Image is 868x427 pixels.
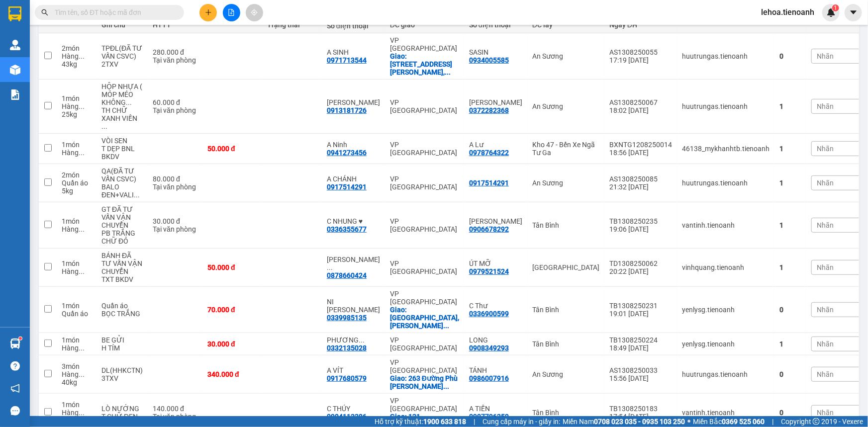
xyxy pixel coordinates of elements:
[390,36,459,52] div: VP [GEOGRAPHIC_DATA]
[101,137,143,145] div: VÒI SEN
[609,405,672,413] div: TB1308250183
[779,102,801,110] div: 1
[817,52,834,60] span: Nhãn
[423,418,466,426] strong: 1900 633 818
[62,102,92,110] div: Hàng thông thường
[62,149,92,157] div: Hàng thông thường
[390,290,459,306] div: VP [GEOGRAPHIC_DATA]
[817,221,834,229] span: Nhãn
[469,310,509,318] div: 0336900599
[469,267,509,275] div: 0979521524
[246,4,263,21] button: aim
[101,344,143,352] div: H TÍM
[832,4,839,11] sup: 1
[390,98,459,114] div: VP [GEOGRAPHIC_DATA]
[153,413,197,421] div: Tại văn phòng
[532,409,599,417] div: Tân Bình
[469,98,522,106] div: NHỰA KHẢI ĐĂNG
[609,141,672,149] div: BXNTG1208250014
[327,149,367,157] div: 0941273456
[817,179,834,187] span: Nhãn
[772,416,773,427] span: |
[817,409,834,417] span: Nhãn
[62,409,92,417] div: Hàng thông thường
[101,106,143,130] div: TH CHỮ XANH VIỀN ĐỎ
[682,306,770,314] div: yenlysg.tienoanh
[101,374,143,382] div: 3TXV
[153,56,197,64] div: Tại văn phòng
[79,409,85,417] span: ...
[469,149,509,157] div: 0978764322
[327,56,367,64] div: 0971713544
[390,175,459,191] div: VP [GEOGRAPHIC_DATA]
[532,370,599,378] div: An Sương
[532,102,599,110] div: An Sương
[817,370,834,378] span: Nhãn
[101,44,143,60] div: TPĐL(ĐÃ TƯ VẤN CSVC)
[779,340,801,348] div: 1
[327,366,380,374] div: A VÍT
[469,179,509,187] div: 0917514291
[327,183,367,191] div: 0917514291
[62,362,92,370] div: 3 món
[445,68,451,76] span: ...
[609,98,672,106] div: AS1308250067
[55,7,172,18] input: Tìm tên, số ĐT hoặc mã đơn
[390,141,459,157] div: VP [GEOGRAPHIC_DATA]
[469,302,522,310] div: C Thư
[327,336,380,344] div: PHƯƠNG QUỲNH
[79,267,85,275] span: ...
[813,418,820,425] span: copyright
[62,179,92,187] div: Quần áo
[153,48,197,56] div: 280.000 đ
[205,9,212,16] span: plus
[817,263,834,271] span: Nhãn
[682,145,770,153] div: 46138_mykhanhtb.tienoanh
[474,416,475,427] span: |
[327,175,380,183] div: A CHÁNH
[469,344,509,352] div: 0908349293
[62,110,92,118] div: 25 kg
[469,217,522,225] div: MINH ĐỨC
[469,259,522,267] div: ÚT MỠ
[390,52,459,76] div: Giao: 204 Bùi Thị Xuân, Phường 2, Đà Lạt, Lâm Đồng
[390,217,459,233] div: VP [GEOGRAPHIC_DATA]
[327,374,367,382] div: 0917680579
[609,217,672,225] div: TB1308250235
[532,221,599,229] div: Tân Bình
[10,384,20,393] span: notification
[779,52,801,60] div: 0
[101,366,143,374] div: DL(HHKCTN)
[223,4,240,21] button: file-add
[327,22,380,30] div: Số điện thoại
[682,340,770,348] div: yenlysg.tienoanh
[79,52,85,60] span: ...
[594,418,685,426] strong: 0708 023 035 - 0935 103 250
[469,413,509,421] div: 0907796259
[62,225,92,233] div: Hàng thông thường
[469,56,509,64] div: 0934005585
[682,409,770,417] div: vantinh.tienoanh
[153,405,197,413] div: 140.000 đ
[134,191,140,199] span: ...
[79,370,85,378] span: ...
[687,420,690,424] span: ⚪️
[532,179,599,187] div: An Sương
[469,48,522,56] div: SASIN
[469,374,509,382] div: 0986007916
[79,102,85,110] span: ...
[779,370,801,378] div: 0
[532,306,599,314] div: Tân Bình
[62,267,92,275] div: Hàng thông thường
[41,9,48,16] span: search
[443,322,449,330] span: ...
[327,106,367,114] div: 0913181726
[482,416,560,427] span: Cung cấp máy in - giấy in:
[101,229,143,245] div: PB TRẮNG CHỮ ĐỎ
[10,40,20,50] img: warehouse-icon
[8,6,21,21] img: logo-vxr
[722,418,765,426] strong: 0369 525 060
[199,4,217,21] button: plus
[682,263,770,271] div: vinhquang.tienoanh
[62,60,92,68] div: 43 kg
